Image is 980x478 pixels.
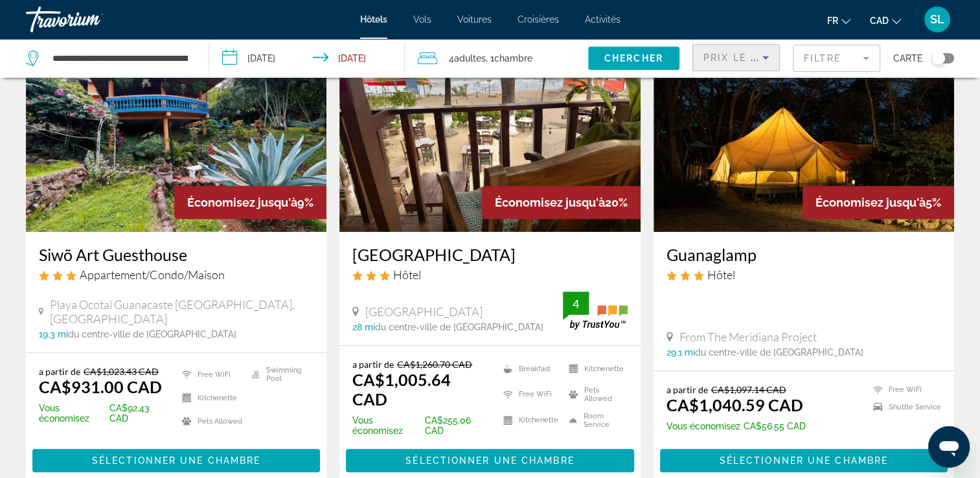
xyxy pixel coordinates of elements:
[893,49,922,67] span: Carte
[405,455,574,466] span: Sélectionner une chambre
[703,50,769,65] mat-select: Sort by
[667,245,941,264] a: Guanaglamp
[176,413,244,429] li: Pets Allowed
[80,267,225,282] span: Appartement/Condo/Maison
[352,370,451,409] ins: CA$1,005.64 CAD
[660,452,948,466] a: Sélectionner une chambre
[870,16,889,26] span: CAD
[352,322,375,332] span: 28 mi
[413,14,431,25] a: Vols
[922,52,954,64] button: Toggle map
[588,47,679,70] button: Chercher
[39,403,106,424] span: Vous économisez
[39,366,80,377] span: a partir de
[365,304,483,319] span: [GEOGRAPHIC_DATA]
[497,359,562,378] li: Breakfast
[68,329,236,339] span: du centre-ville de [GEOGRAPHIC_DATA]
[486,49,532,67] span: , 1
[352,415,487,436] p: CA$255.06 CAD
[26,3,155,36] a: Travorium
[930,13,944,26] span: SL
[39,267,313,282] div: 3 star Apartment
[352,359,394,370] span: a partir de
[39,245,313,264] a: Siwõ Art Guesthouse
[176,389,244,406] li: Kitchenette
[562,385,628,404] li: Pets Allowed
[679,330,817,344] span: From The Meridiana Project
[518,14,559,25] a: Croisières
[346,452,633,466] a: Sélectionner une chambre
[457,14,492,25] a: Voitures
[39,377,162,396] ins: CA$931.00 CAD
[84,366,159,377] del: CA$1,023.43 CAD
[495,196,605,209] span: Économisez jusqu'à
[604,53,663,63] span: Chercher
[352,267,627,282] div: 3 star Hotel
[667,384,708,395] span: a partir de
[346,449,633,472] button: Sélectionner une chambre
[352,245,627,264] a: [GEOGRAPHIC_DATA]
[793,44,880,73] button: Filter
[176,366,244,383] li: Free WiFi
[393,267,421,282] span: Hôtel
[32,449,320,472] button: Sélectionner une chambre
[50,297,313,326] span: Playa Ocotal Guanacaste [GEOGRAPHIC_DATA], [GEOGRAPHIC_DATA]
[563,291,628,330] img: trustyou-badge.svg
[654,25,954,232] img: Hotel image
[339,25,640,232] img: Hotel image
[497,385,562,404] li: Free WiFi
[827,16,838,26] span: fr
[174,186,326,219] div: 9%
[187,196,297,209] span: Économisez jusqu'à
[660,449,948,472] button: Sélectionner une chambre
[695,347,863,358] span: du centre-ville de [GEOGRAPHIC_DATA]
[563,296,589,312] div: 4
[667,395,803,415] ins: CA$1,040.59 CAD
[667,421,740,431] span: Vous économisez
[352,415,421,436] span: Vous économisez
[827,11,850,30] button: Change language
[397,359,472,370] del: CA$1,260.70 CAD
[405,39,588,78] button: Travelers: 4 adults, 0 children
[667,347,695,358] span: 29.1 mi
[928,426,970,468] iframe: Bouton de lancement de la fenêtre de messagerie
[92,455,260,466] span: Sélectionner une chambre
[39,329,68,339] span: 19.3 mi
[39,403,166,424] p: CA$92.43 CAD
[803,186,954,219] div: 5%
[867,402,941,413] li: Shuttle Service
[454,53,486,63] span: Adultes
[562,359,628,378] li: Kitchenette
[449,49,486,67] span: 4
[375,322,543,332] span: du centre-ville de [GEOGRAPHIC_DATA]
[707,267,735,282] span: Hôtel
[562,411,628,430] li: Room Service
[920,6,954,33] button: User Menu
[867,384,941,395] li: Free WiFi
[711,384,786,395] del: CA$1,097.14 CAD
[585,14,621,25] a: Activités
[667,421,806,431] p: CA$56.55 CAD
[32,452,320,466] a: Sélectionner une chambre
[494,53,532,63] span: Chambre
[720,455,888,466] span: Sélectionner une chambre
[245,366,313,383] li: Swimming Pool
[870,11,901,30] button: Change currency
[667,267,941,282] div: 3 star Hotel
[482,186,641,219] div: 20%
[703,52,805,63] span: Prix le plus bas
[360,14,387,25] a: Hôtels
[815,196,926,209] span: Économisez jusqu'à
[26,25,326,232] img: Hotel image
